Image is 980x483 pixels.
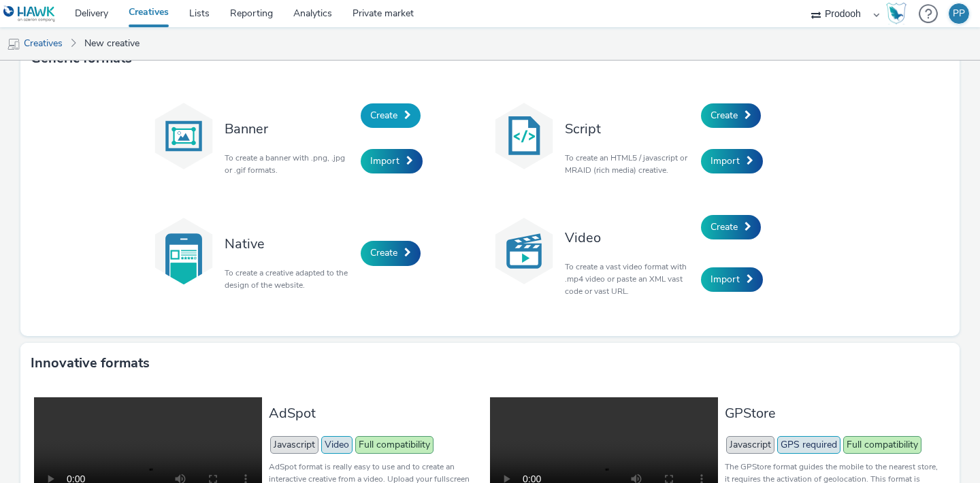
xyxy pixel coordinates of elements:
span: Create [370,109,397,122]
a: Import [701,267,763,292]
img: native.svg [150,217,218,285]
a: Create [361,241,421,265]
img: mobile [7,37,20,51]
img: code.svg [490,102,558,170]
span: Create [710,109,738,122]
span: Full compatibility [843,436,921,454]
a: Create [701,103,761,128]
span: Javascript [726,436,774,454]
span: Create [370,246,397,259]
p: To create a banner with .png, .jpg or .gif formats. [225,152,354,176]
p: To create a vast video format with .mp4 video or paste an XML vast code or vast URL. [565,261,694,297]
span: Import [710,154,740,167]
img: undefined Logo [3,5,56,22]
h3: Native [225,235,354,253]
span: GPS required [777,436,840,454]
span: Video [321,436,353,454]
img: banner.svg [150,102,218,170]
h3: AdSpot [269,404,483,422]
a: Import [361,149,423,173]
h3: GPStore [725,404,939,422]
img: video.svg [490,217,558,285]
h3: Innovative formats [31,353,150,373]
img: Hawk Academy [886,3,906,24]
h3: Script [565,120,694,138]
h3: Video [565,229,694,247]
a: New creative [78,27,146,60]
span: Import [710,273,740,286]
p: To create a creative adapted to the design of the website. [225,267,354,291]
span: Import [370,154,399,167]
span: Javascript [270,436,318,454]
p: To create an HTML5 / javascript or MRAID (rich media) creative. [565,152,694,176]
span: Full compatibility [355,436,434,454]
a: Create [701,215,761,239]
a: Hawk Academy [886,3,912,24]
h3: Banner [225,120,354,138]
a: Import [701,149,763,173]
div: PP [953,3,965,24]
a: Create [361,103,421,128]
span: Create [710,220,738,233]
